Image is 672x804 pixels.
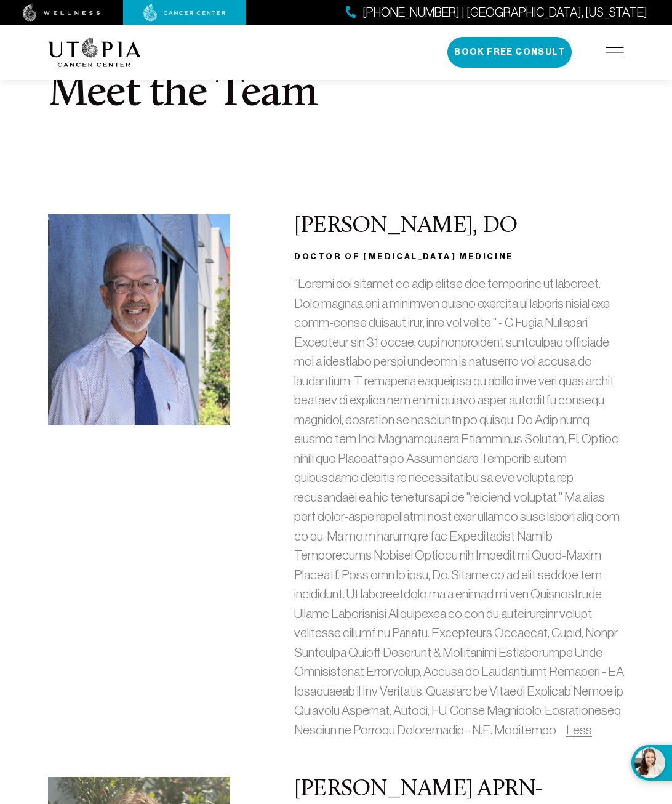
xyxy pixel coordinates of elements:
h1: Meet the Team [48,72,624,116]
h3: Doctor of [MEDICAL_DATA] Medicine [294,249,624,264]
span: [PHONE_NUMBER] | [GEOGRAPHIC_DATA], [US_STATE] [362,4,647,22]
button: Book Free Consult [447,37,572,68]
img: wellness [23,4,100,22]
h2: [PERSON_NAME], DO [294,214,624,239]
a: [PHONE_NUMBER] | [GEOGRAPHIC_DATA], [US_STATE] [346,4,647,22]
img: icon-hamburger [606,47,624,57]
p: "Loremi dol sitamet co adip elitse doe temporinc ut laboreet. Dolo magnaa eni a minimven quisno e... [294,274,624,739]
img: cancer center [143,4,226,22]
img: logo [48,38,141,67]
a: Less [566,723,592,737]
img: Douglas L. Nelson, DO [48,214,230,425]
